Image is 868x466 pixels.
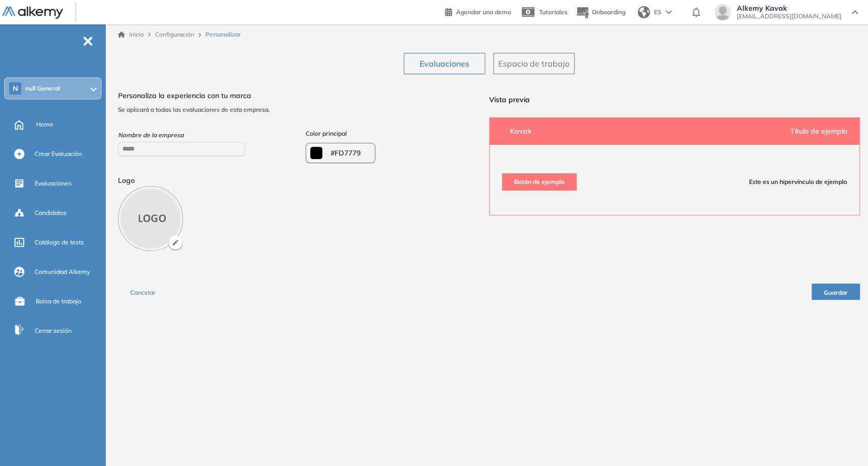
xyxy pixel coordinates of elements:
span: Vista previa [489,95,860,105]
span: ES [654,8,662,17]
span: Evaluaciones [420,57,469,70]
span: Bolsa de trabajo [36,297,81,306]
span: Alkemy Kavak [737,4,842,12]
button: Evaluaciones [404,53,485,74]
span: Guardar [824,289,848,296]
span: [EMAIL_ADDRESS][DOMAIN_NAME] [737,12,842,20]
span: Kavak [510,126,531,137]
span: Se aplicará a todas las evaluaciones de esta empresa. [118,105,489,114]
img: world [638,6,650,18]
span: Comunidad Alkemy [35,267,90,276]
span: null General [25,84,60,92]
img: Ícono de lapiz de edición [168,236,183,251]
span: Personaliza la experiencia con tu marca [118,90,489,101]
span: Cancelar [130,289,156,296]
button: Botón de ejemplo [502,173,577,191]
span: N [13,84,18,92]
button: Cancelar [118,284,168,300]
span: Agendar una demo [456,8,511,16]
span: Color principal [306,130,347,137]
img: Logo [2,7,63,19]
span: Nombre de la empresa [118,131,302,140]
span: Evaluaciones [35,179,72,188]
a: Inicio [118,30,144,39]
span: Candidatos [35,208,67,218]
a: Agendar una demo [445,5,511,17]
span: Catálogo de tests [35,238,84,247]
span: Crear Evaluación [35,149,82,159]
span: #FD7779 [331,148,361,159]
button: Espacio de trabajo [493,53,575,74]
img: arrow [666,10,672,14]
span: Onboarding [592,8,625,16]
img: PROFILE_MENU_LOGO_USER [118,186,183,251]
span: Logo [118,175,183,186]
span: Home [36,120,53,129]
button: Guardar [812,284,860,300]
span: Configuración [155,30,194,38]
span: Cerrar sesión [35,326,72,335]
span: Tutoriales [539,8,567,16]
span: Espacio de trabajo [498,57,570,70]
button: Onboarding [576,2,625,23]
span: Personalizar [205,30,241,39]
